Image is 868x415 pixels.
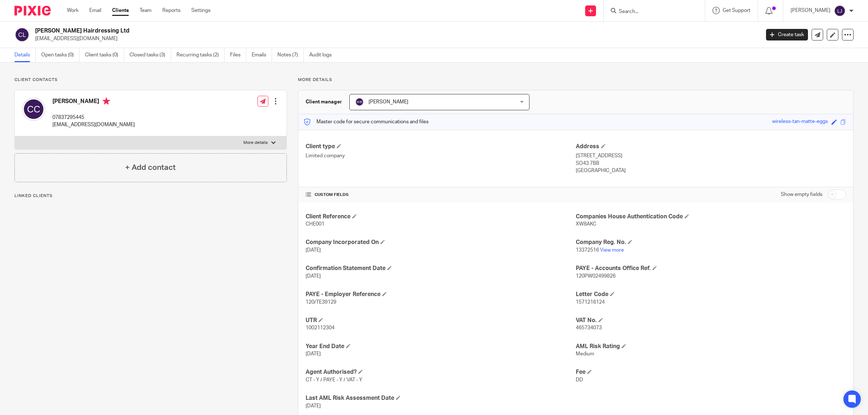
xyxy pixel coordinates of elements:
[22,98,45,121] img: svg%3E
[600,248,624,253] a: View more
[781,191,822,198] label: Show empty fields
[243,140,268,146] p: More details
[772,118,828,126] div: wireless-tan-matte-eggs
[298,77,854,83] p: More details
[576,325,602,330] span: 465734073
[35,35,755,42] p: [EMAIL_ADDRESS][DOMAIN_NAME]
[52,98,135,107] h4: [PERSON_NAME]
[576,248,599,253] span: 13372516
[52,121,135,128] p: [EMAIL_ADDRESS][DOMAIN_NAME]
[306,222,324,227] span: CHE001
[140,7,152,14] a: Team
[576,143,846,150] h4: Address
[85,48,124,62] a: Client tasks (0)
[306,192,576,198] h4: CUSTOM FIELDS
[306,377,362,382] span: CT - Y / PAYE - Y / VAT - Y
[306,403,321,408] span: [DATE]
[306,248,321,253] span: [DATE]
[791,7,830,14] p: [PERSON_NAME]
[14,193,287,199] p: Linked clients
[89,7,101,14] a: Email
[576,160,846,167] p: SO43 7BB
[112,7,129,14] a: Clients
[41,48,80,62] a: Open tasks (0)
[766,29,808,40] a: Create task
[162,7,180,14] a: Reports
[306,343,576,350] h4: Year End Date
[306,291,576,298] h4: PAYE - Employer Reference
[306,274,321,279] span: [DATE]
[576,265,846,272] h4: PAYE - Accounts Office Ref.
[306,143,576,150] h4: Client type
[14,6,51,16] img: Pixie
[576,291,846,298] h4: Letter Code
[306,152,576,159] p: Limited company
[304,118,429,125] p: Master code for secure communications and files
[14,77,287,83] p: Client contacts
[306,213,576,221] h4: Client Reference
[306,368,576,376] h4: Agent Authorised?
[306,325,335,330] span: 1002112304
[618,9,683,15] input: Search
[576,377,583,382] span: DD
[191,7,210,14] a: Settings
[252,48,272,62] a: Emails
[129,48,171,62] a: Closed tasks (3)
[834,5,846,17] img: svg%3E
[306,265,576,272] h4: Confirmation Statement Date
[277,48,304,62] a: Notes (7)
[14,48,36,62] a: Details
[309,48,337,62] a: Audit logs
[576,368,846,376] h4: Fee
[176,48,225,62] a: Recurring tasks (2)
[306,317,576,324] h4: UTR
[103,98,110,105] i: Primary
[576,351,594,356] span: Medium
[306,300,336,305] span: 120/TE39129
[576,152,846,159] p: [STREET_ADDRESS]
[576,167,846,174] p: [GEOGRAPHIC_DATA]
[306,394,576,402] h4: Last AML Risk Assessment Date
[576,343,846,350] h4: AML Risk Rating
[369,99,408,104] span: [PERSON_NAME]
[35,27,611,35] h2: [PERSON_NAME] Hairdressing Ltd
[576,274,616,279] span: 120PW02499826
[576,300,605,305] span: 1571216124
[355,98,364,106] img: svg%3E
[576,317,846,324] h4: VAT No.
[230,48,246,62] a: Files
[52,114,135,121] p: 07837295445
[306,351,321,356] span: [DATE]
[67,7,78,14] a: Work
[576,239,846,246] h4: Company Reg. No.
[576,213,846,221] h4: Companies House Authentication Code
[576,222,596,227] span: XW8AKC
[306,239,576,246] h4: Company Incorporated On
[306,98,342,106] h3: Client manager
[125,162,176,173] h4: + Add contact
[14,27,30,42] img: svg%3E
[723,8,750,13] span: Get Support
